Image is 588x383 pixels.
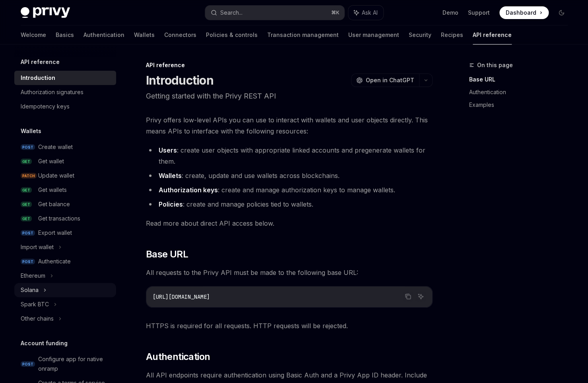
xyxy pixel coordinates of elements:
[206,25,258,44] a: Policies & controls
[146,73,213,87] h1: Introduction
[146,91,433,102] p: Getting started with the Privy REST API
[366,76,414,84] span: Open in ChatGPT
[21,126,41,136] h5: Wallets
[415,291,426,302] button: Ask AI
[21,144,35,150] span: POST
[469,73,574,86] a: Base URL
[21,73,55,83] div: Introduction
[21,25,46,44] a: Welcome
[38,228,72,238] div: Export wallet
[351,74,419,87] button: Open in ChatGPT
[555,6,568,19] button: Toggle dark mode
[506,9,536,17] span: Dashboard
[442,9,458,17] a: Demo
[21,300,49,309] div: Spark BTC
[14,154,116,168] a: GETGet wallet
[14,99,116,114] a: Idempotency keys
[146,170,433,181] li: : create, update and use wallets across blockchains.
[21,102,70,111] div: Idempotency keys
[38,157,64,166] div: Get wallet
[21,187,32,193] span: GET
[21,259,35,265] span: POST
[499,6,549,19] a: Dashboard
[21,271,45,280] div: Ethereum
[21,242,54,252] div: Import wallet
[146,145,433,167] li: : create user objects with appropriate linked accounts and pregenerate wallets for them.
[14,211,116,226] a: GETGet transactions
[14,168,116,183] a: PATCHUpdate wallet
[21,216,32,222] span: GET
[159,172,182,180] strong: Wallets
[403,291,413,302] button: Copy the contents from the code block
[83,25,124,44] a: Authentication
[134,25,155,44] a: Wallets
[441,25,463,44] a: Recipes
[21,339,68,348] h5: Account funding
[21,230,35,236] span: POST
[409,25,431,44] a: Security
[38,142,73,152] div: Create wallet
[468,9,490,17] a: Support
[159,200,183,208] strong: Policies
[477,60,513,70] span: On this page
[146,248,188,261] span: Base URL
[21,173,37,179] span: PATCH
[146,218,433,229] span: Read more about direct API access below.
[159,146,177,154] strong: Users
[159,186,218,194] strong: Authorization keys
[205,6,344,20] button: Search...⌘K
[146,350,210,363] span: Authentication
[146,114,433,137] span: Privy offers low-level APIs you can use to interact with wallets and user objects directly. This ...
[38,354,111,373] div: Configure app for native onramp
[14,226,116,240] a: POSTExport wallet
[38,257,71,266] div: Authenticate
[362,9,378,17] span: Ask AI
[38,199,70,209] div: Get balance
[164,25,196,44] a: Connectors
[146,320,433,331] span: HTTPS is required for all requests. HTTP requests will be rejected.
[14,352,116,376] a: POSTConfigure app for native onramp
[146,61,433,69] div: API reference
[38,185,67,195] div: Get wallets
[146,267,433,278] span: All requests to the Privy API must be made to the following base URL:
[21,159,32,164] span: GET
[220,8,243,17] div: Search...
[14,254,116,269] a: POSTAuthenticate
[348,6,383,20] button: Ask AI
[14,183,116,197] a: GETGet wallets
[14,85,116,99] a: Authorization signatures
[21,361,35,367] span: POST
[21,285,39,295] div: Solana
[21,57,60,67] h5: API reference
[14,140,116,154] a: POSTCreate wallet
[21,314,54,323] div: Other chains
[21,201,32,207] span: GET
[14,71,116,85] a: Introduction
[469,99,574,111] a: Examples
[146,184,433,195] li: : create and manage authorization keys to manage wallets.
[153,293,210,300] span: [URL][DOMAIN_NAME]
[469,86,574,99] a: Authentication
[38,214,80,223] div: Get transactions
[473,25,512,44] a: API reference
[348,25,399,44] a: User management
[14,197,116,211] a: GETGet balance
[267,25,339,44] a: Transaction management
[56,25,74,44] a: Basics
[146,199,433,210] li: : create and manage policies tied to wallets.
[21,7,70,18] img: dark logo
[21,87,83,97] div: Authorization signatures
[331,10,340,16] span: ⌘ K
[38,171,74,180] div: Update wallet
